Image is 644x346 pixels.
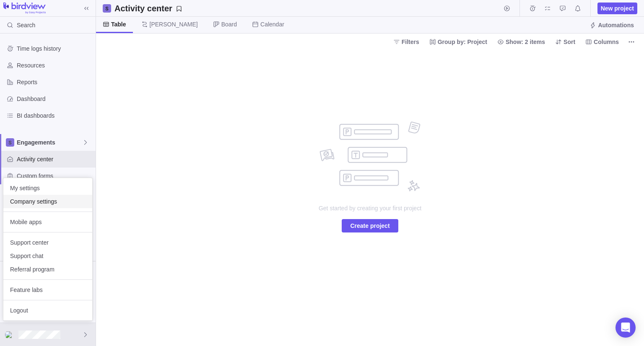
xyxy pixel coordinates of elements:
img: Show [5,331,15,338]
a: Feature labs [3,283,92,297]
span: My settings [10,184,86,192]
span: Referral program [10,265,86,274]
span: Company settings [10,197,86,206]
a: Referral program [3,263,92,276]
a: Logout [3,304,92,317]
span: Feature labs [10,286,86,294]
span: Mobile apps [10,218,86,226]
a: Support center [3,236,92,249]
span: Support chat [10,252,86,260]
div: Sophie Gonthier [5,330,15,340]
span: Support center [10,238,86,247]
a: My settings [3,181,92,195]
span: Logout [10,306,86,315]
a: Support chat [3,249,92,263]
a: Company settings [3,195,92,208]
a: Mobile apps [3,215,92,229]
